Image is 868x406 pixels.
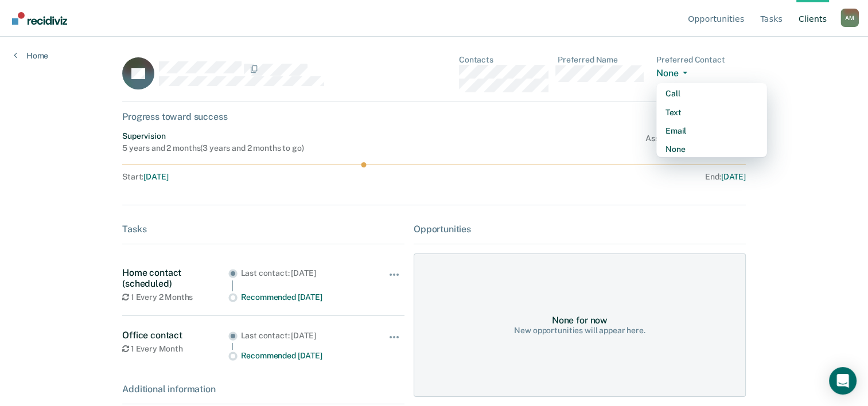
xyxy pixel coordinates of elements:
[656,68,692,81] button: None
[122,131,303,141] div: Supervision
[12,12,67,25] img: Recidiviz
[552,315,608,326] div: None for now
[143,172,168,181] span: [DATE]
[840,9,859,27] button: Profile dropdown button
[122,344,228,354] div: 1 Every Month
[721,172,746,181] span: [DATE]
[14,50,48,61] a: Home
[122,267,228,289] div: Home contact (scheduled)
[656,83,767,158] div: Dropdown Menu
[439,172,746,182] div: End :
[241,268,369,278] div: Last contact: [DATE]
[122,384,404,395] div: Additional information
[414,224,746,235] div: Opportunities
[122,224,404,235] div: Tasks
[514,326,645,335] div: New opportunities will appear here.
[665,108,758,118] div: Text
[840,9,859,27] div: A M
[241,292,369,302] div: Recommended [DATE]
[122,330,228,341] div: Office contact
[241,331,369,341] div: Last contact: [DATE]
[829,367,857,395] div: Open Intercom Messenger
[665,145,758,154] div: None
[241,351,369,361] div: Recommended [DATE]
[665,89,758,99] div: Call
[122,172,434,182] div: Start :
[665,126,758,136] div: Email
[645,131,746,153] div: Assigned to
[459,55,548,65] dt: Contacts
[558,55,647,65] dt: Preferred Name
[656,55,746,65] dt: Preferred Contact
[122,292,228,302] div: 1 Every 2 Months
[122,143,303,153] div: 5 years and 2 months ( 3 years and 2 months to go )
[122,111,746,122] div: Progress toward success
